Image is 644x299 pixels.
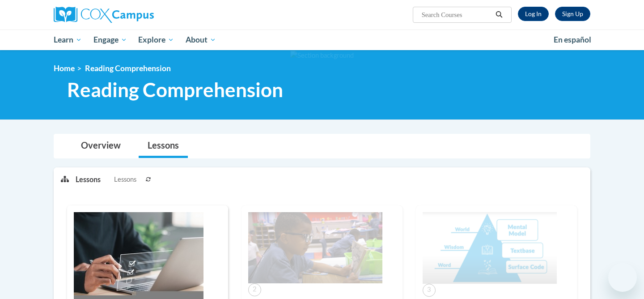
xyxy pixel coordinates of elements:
[54,7,224,23] a: Cox Campus
[54,34,82,45] span: Learn
[186,34,216,45] span: About
[554,35,591,44] span: En español
[132,30,180,50] a: Explore
[555,7,590,21] a: Register
[423,284,436,297] span: 3
[54,7,154,23] img: Cox Campus
[85,64,171,73] span: Reading Comprehension
[423,212,557,284] img: Course Image
[248,212,382,283] img: Course Image
[48,30,88,50] a: Learn
[76,175,101,184] p: Lessons
[608,263,637,292] iframe: Button to launch messaging window
[518,7,549,21] a: Log In
[492,9,506,20] button: Search
[139,134,188,158] a: Lessons
[114,175,136,184] span: Lessons
[54,64,75,73] a: Home
[290,51,354,60] img: Section background
[421,9,492,20] input: Search Courses
[93,34,127,45] span: Engage
[40,30,604,50] div: Main menu
[67,78,283,102] span: Reading Comprehension
[72,134,130,158] a: Overview
[180,30,222,50] a: About
[88,30,133,50] a: Engage
[248,283,261,296] span: 2
[548,30,597,49] a: En español
[138,34,174,45] span: Explore
[74,212,203,299] img: Course Image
